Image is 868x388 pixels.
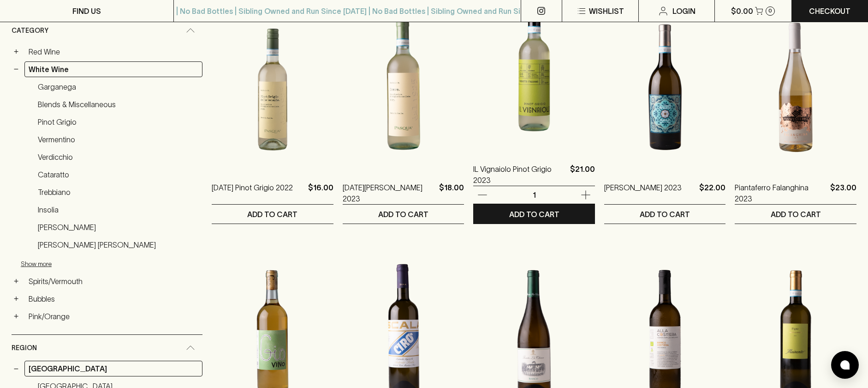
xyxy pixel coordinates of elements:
[343,6,464,168] img: Pasqua Soave 2023
[12,342,37,354] span: Region
[34,79,202,95] a: Garganega
[589,6,624,17] p: Wishlist
[439,182,464,204] p: $18.00
[735,205,856,224] button: ADD TO CART
[523,190,545,200] p: 1
[34,132,202,147] a: Vermentino
[212,6,333,168] img: Pasqua Pinot Grigio 2022
[473,164,566,186] a: IL Vignaiolo Pinot Grigio 2023
[12,18,202,44] div: Category
[24,61,202,77] a: White Wine
[604,6,726,168] img: Feudo Arancio Inzolia 2023
[72,6,101,17] p: FIND US
[21,255,142,273] button: Show more
[12,294,21,303] button: +
[604,205,726,224] button: ADD TO CART
[640,209,690,220] p: ADD TO CART
[735,6,856,168] img: Piantaferro Falanghina 2023
[809,6,850,17] p: Checkout
[24,273,202,289] a: Spirits/Vermouth
[34,167,202,182] a: Cataratto
[570,164,595,186] p: $21.00
[840,360,850,370] img: bubble-icon
[34,149,202,165] a: Verdicchio
[12,335,202,361] div: Region
[247,209,297,220] p: ADD TO CART
[308,182,333,204] p: $16.00
[24,44,202,60] a: Red Wine
[24,361,202,376] a: [GEOGRAPHIC_DATA]
[343,182,436,204] a: [DATE][PERSON_NAME] 2023
[830,182,856,204] p: $23.00
[378,209,428,220] p: ADD TO CART
[12,364,21,373] button: −
[212,182,293,204] a: [DATE] Pinot Grigio 2022
[672,6,696,17] p: Login
[768,8,772,13] p: 0
[12,47,21,56] button: +
[12,277,21,286] button: +
[34,114,202,130] a: Pinot Grigio
[12,65,21,74] button: −
[12,25,48,36] span: Category
[509,209,559,220] p: ADD TO CART
[212,205,333,224] button: ADD TO CART
[771,209,821,220] p: ADD TO CART
[34,219,202,235] a: [PERSON_NAME]
[343,205,464,224] button: ADD TO CART
[34,184,202,200] a: Trebbiano
[24,309,202,324] a: Pink/Orange
[12,312,21,321] button: +
[473,205,595,224] button: ADD TO CART
[731,6,753,17] p: $0.00
[34,202,202,218] a: Insolia
[24,291,202,307] a: Bubbles
[34,237,202,253] a: [PERSON_NAME] [PERSON_NAME]
[604,182,682,204] a: [PERSON_NAME] 2023
[699,182,725,204] p: $22.00
[735,182,826,204] a: Piantaferro Falanghina 2023
[34,97,202,112] a: Blends & Miscellaneous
